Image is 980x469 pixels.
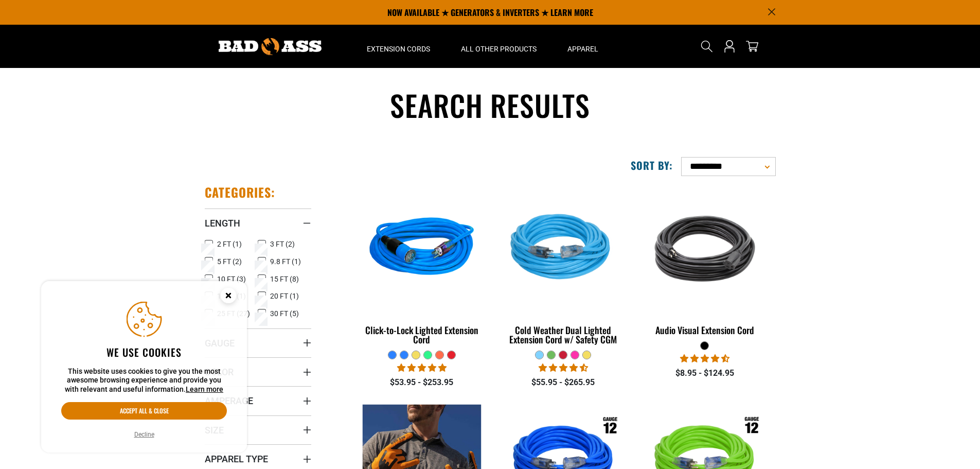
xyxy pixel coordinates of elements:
span: 20 FT (1) [270,292,299,300]
span: Apparel [567,44,598,54]
span: 30 FT (5) [270,310,299,317]
span: 3 FT (2) [270,240,295,248]
img: blue [357,189,487,308]
a: blue Click-to-Lock Lighted Extension Cord [359,184,485,350]
img: Bad Ass Extension Cords [219,38,322,55]
p: This website uses cookies to give you the most awesome browsing experience and provide you with r... [61,367,227,394]
button: Decline [131,429,157,440]
div: Audio Visual Extension Cord [642,325,768,335]
summary: Gauge [205,328,311,357]
div: Cold Weather Dual Lighted Extension Cord w/ Safety CGM [500,325,626,344]
summary: Apparel [552,25,614,68]
span: 4.70 stars [680,354,729,363]
span: 10 FT (3) [217,275,246,283]
summary: Amperage [205,386,311,415]
aside: Cookie Consent [41,281,247,453]
img: black [640,189,770,308]
span: Apparel Type [205,453,268,465]
span: All Other Products [461,44,537,54]
span: 2 FT (1) [217,240,242,248]
summary: Color [205,357,311,386]
summary: All Other Products [446,25,552,68]
h1: Search results [205,86,776,124]
summary: Search [699,38,715,55]
label: Sort by: [631,159,673,172]
summary: Size [205,415,311,444]
span: 9.8 FT (1) [270,258,301,265]
span: 4.61 stars [539,363,588,373]
div: $8.95 - $124.95 [642,367,768,379]
button: Accept all & close [61,402,227,420]
a: black Audio Visual Extension Cord [642,184,768,341]
h2: We use cookies [61,345,227,359]
span: Extension Cords [367,44,430,54]
span: Length [205,217,240,229]
div: $53.95 - $253.95 [359,376,485,389]
summary: Length [205,209,311,237]
span: 15 FT (8) [270,275,299,283]
span: 5 FT (2) [217,258,242,265]
img: Light Blue [498,189,628,308]
summary: Extension Cords [351,25,446,68]
span: 4.87 stars [397,363,447,373]
h2: Categories: [205,184,276,200]
div: $55.95 - $265.95 [500,376,626,389]
div: Click-to-Lock Lighted Extension Cord [359,325,485,344]
a: Learn more [186,385,223,393]
a: Light Blue Cold Weather Dual Lighted Extension Cord w/ Safety CGM [500,184,626,350]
